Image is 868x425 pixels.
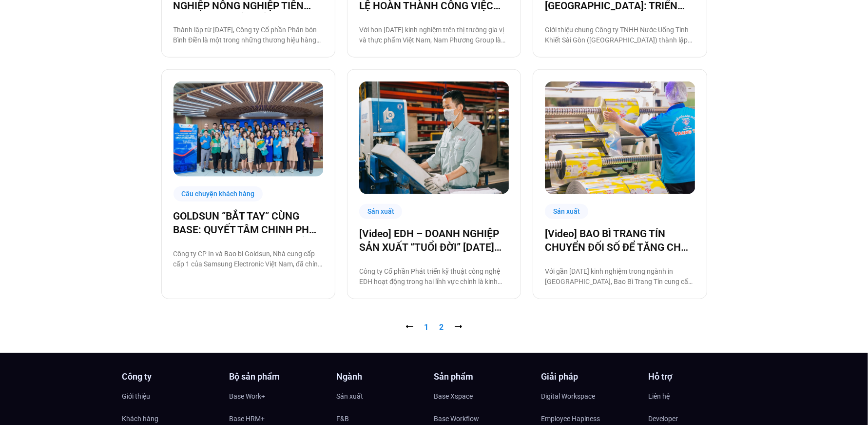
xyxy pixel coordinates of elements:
a: Giới thiệu [122,389,220,404]
p: Thành lập từ [DATE], Công ty Cổ phần Phân bón Bình Điền là một trong những thương hiệu hàng đầu c... [174,25,323,45]
p: Với gần [DATE] kinh nghiệm trong ngành in [GEOGRAPHIC_DATA], Bao Bì Trang Tín cung cấp tất cả các... [545,266,694,287]
span: Liên hệ [649,389,670,404]
a: Sản xuất [337,389,434,404]
p: Công ty CP In và Bao bì Goldsun, Nhà cung cấp cấp 1 của Samsung Electronic Việt Nam, đã chính thứ... [174,249,323,269]
h4: Công ty [122,372,220,381]
img: Số hóa các quy trình làm việc cùng Base.vn là một bước trung gian cực kỳ quan trọng để Goldsun xâ... [174,81,324,177]
a: 2 [440,323,444,332]
a: GOLDSUN “BẮT TAY” CÙNG BASE: QUYẾT TÂM CHINH PHỤC CHẶNG ĐƯỜNG CHUYỂN ĐỔI SỐ TOÀN DIỆN [174,209,323,237]
span: ⭠ [406,323,414,332]
span: Giới thiệu [122,389,151,404]
h4: Giải pháp [541,372,639,381]
h4: Bộ sản phẩm [230,372,327,381]
a: ⭢ [455,323,463,332]
span: Sản xuất [337,389,364,404]
a: Base Work+ [230,389,327,404]
a: Doanh-nghiep-san-xua-edh-chuyen-doi-so-cung-base [359,81,509,194]
span: 1 [424,323,429,332]
p: Giới thiệu chung Công ty TNHH Nước Uống Tinh Khiết Sài Gòn ([GEOGRAPHIC_DATA]) thành lập [DATE] b... [545,25,694,45]
a: Digital Workspace [541,389,639,404]
p: Công ty Cổ phần Phát triển kỹ thuật công nghệ EDH hoạt động trong hai lĩnh vực chính là kinh doan... [359,266,509,287]
img: Doanh-nghiep-san-xua-edh-chuyen-doi-so-cung-base [359,81,509,194]
a: Liên hệ [649,389,746,404]
div: Sản xuất [545,204,588,219]
div: Câu chuyện khách hàng [174,186,263,202]
span: Base Xspace [434,389,473,404]
p: Với hơn [DATE] kinh nghiệm trên thị trường gia vị và thực phẩm Việt Nam, Nam Phương Group là đơn ... [359,25,509,45]
span: Base Work+ [230,389,266,404]
div: Sản xuất [359,204,403,219]
nav: Pagination [161,322,707,333]
a: [Video] BAO BÌ TRANG TÍN CHUYỂN ĐỐI SỐ ĐỂ TĂNG CHẤT LƯỢNG, GIẢM CHI PHÍ [545,227,694,254]
a: [Video] EDH – DOANH NGHIỆP SẢN XUẤT “TUỔI ĐỜI” [DATE] VÀ CÂU CHUYỆN CHUYỂN ĐỔI SỐ CÙNG [DOMAIN_NAME] [359,227,509,254]
span: Digital Workspace [541,389,596,404]
a: Base Xspace [434,389,532,404]
h4: Sản phẩm [434,372,532,381]
h4: Ngành [337,372,434,381]
h4: Hỗ trợ [649,372,746,381]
